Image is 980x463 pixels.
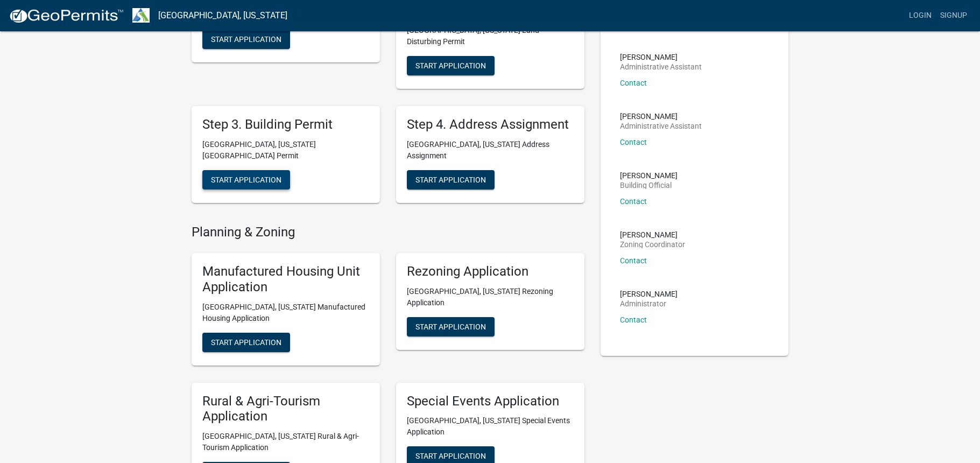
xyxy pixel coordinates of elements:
span: Start Application [415,322,486,331]
p: [GEOGRAPHIC_DATA], [US_STATE] Address Assignment [407,139,574,162]
p: Building Official [620,181,678,189]
h5: Step 3. Building Permit [202,117,369,132]
a: [GEOGRAPHIC_DATA], [US_STATE] [158,6,287,25]
span: Start Application [415,61,486,70]
a: Contact [620,138,647,146]
button: Start Application [202,30,290,49]
a: Login [905,5,936,26]
a: Contact [620,197,647,206]
p: Administrator [620,300,678,307]
p: Administrative Assistant [620,122,702,130]
h5: Rural & Agri-Tourism Application [202,394,369,425]
h5: Step 4. Address Assignment [407,117,574,132]
span: Start Application [211,176,281,184]
p: [GEOGRAPHIC_DATA], [US_STATE] Land Disturbing Permit [407,25,574,47]
img: Troup County, Georgia [132,8,150,23]
span: Start Application [415,452,486,460]
h5: Manufactured Housing Unit Application [202,264,369,295]
button: Start Application [407,317,495,336]
button: Start Application [202,170,290,190]
h5: Special Events Application [407,394,574,409]
p: [GEOGRAPHIC_DATA], [US_STATE] Rural & Agri-Tourism Application [202,431,369,453]
span: Start Application [211,338,281,346]
p: [PERSON_NAME] [620,113,702,120]
p: [GEOGRAPHIC_DATA], [US_STATE] Special Events Application [407,415,574,438]
p: [PERSON_NAME] [620,290,678,298]
h5: Rezoning Application [407,264,574,279]
a: Contact [620,315,647,324]
button: Start Application [407,56,495,75]
p: [GEOGRAPHIC_DATA], [US_STATE][GEOGRAPHIC_DATA] Permit [202,139,369,162]
p: Administrative Assistant [620,63,702,71]
a: Signup [936,5,971,26]
p: Zoning Coordinator [620,241,685,248]
p: [GEOGRAPHIC_DATA], [US_STATE] Manufactured Housing Application [202,301,369,324]
p: [PERSON_NAME] [620,231,685,238]
button: Start Application [202,333,290,352]
h4: Planning & Zoning [192,225,584,240]
p: [PERSON_NAME] [620,53,702,61]
p: [GEOGRAPHIC_DATA], [US_STATE] Rezoning Application [407,286,574,308]
a: Contact [620,79,647,87]
a: Contact [620,256,647,265]
span: Start Application [211,34,281,43]
button: Start Application [407,170,495,190]
p: [PERSON_NAME] [620,172,678,179]
span: Start Application [415,176,486,184]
